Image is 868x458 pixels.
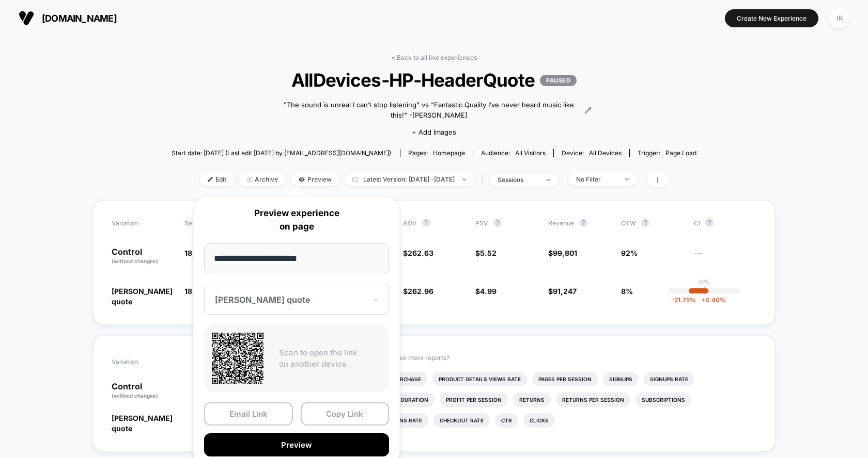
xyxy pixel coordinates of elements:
[548,219,574,227] span: Revenue
[16,10,120,26] button: [DOMAIN_NAME]
[576,175,617,183] div: No Filter
[440,392,508,407] li: Profit Per Session
[638,149,696,157] div: Trigger:
[208,177,213,182] img: edit
[276,100,582,120] span: "The sound is unreal I can’t stop listening" vs "Fantastic Quality I’ve never heard music like th...
[200,172,234,186] span: Edit
[480,287,497,296] span: 4.99
[198,69,671,91] span: AllDevices-HP-HeaderQuote
[172,149,391,157] span: Start date: [DATE] (Last edit [DATE] by [EMAIL_ADDRESS][DOMAIN_NAME])
[408,149,465,157] div: Pages:
[553,249,577,257] span: 99,801
[826,8,853,29] button: IR
[641,219,649,227] button: ?
[403,287,433,296] span: $
[112,287,173,306] span: [PERSON_NAME] quote
[725,9,818,27] button: Create New Experience
[636,392,691,407] li: Subscriptions
[112,354,168,369] span: Variation
[547,179,550,181] img: end
[475,249,497,257] span: $
[621,287,633,296] span: 8%
[579,219,587,227] button: ?
[829,8,849,28] div: IR
[301,402,390,426] button: Copy Link
[621,249,638,257] span: 92%
[498,176,539,184] div: sessions
[408,249,433,257] span: 262.63
[112,382,183,400] p: Control
[589,149,622,157] span: all devices
[553,149,629,157] span: Device:
[291,172,339,186] span: Preview
[204,433,389,456] button: Preview
[239,172,286,186] span: Archive
[112,414,173,433] span: [PERSON_NAME] quote
[422,219,430,227] button: ?
[625,178,629,181] img: end
[548,249,577,257] span: $
[644,372,694,386] li: Signups Rate
[480,249,497,257] span: 5.52
[462,178,466,181] img: end
[391,54,477,61] a: < Back to all live experiences
[432,372,527,386] li: Product Details Views Rate
[358,354,757,362] p: Would like to see more reports?
[548,287,577,296] span: $
[475,219,488,227] span: PSV
[19,10,34,26] img: Visually logo
[247,177,252,182] img: end
[412,128,456,136] span: + Add Images
[481,149,546,157] div: Audience:
[603,372,639,386] li: Signups
[479,172,490,187] span: |
[699,278,709,286] p: 0%
[696,296,726,304] span: 4.40 %
[703,286,705,293] p: |
[671,296,696,304] span: -21.75 %
[408,287,433,296] span: 262.96
[279,347,381,370] p: Scan to open the link on another device
[433,413,490,428] li: Checkout Rate
[621,219,678,227] span: OTW
[694,250,756,265] span: ---
[532,372,598,386] li: Pages Per Session
[204,402,293,426] button: Email Link
[694,219,751,227] span: CI
[523,413,555,428] li: Clicks
[112,392,158,399] span: (without changes)
[495,413,518,428] li: Ctr
[553,287,577,296] span: 91,247
[204,207,389,233] p: Preview experience on page
[475,287,497,296] span: $
[515,149,546,157] span: All Visitors
[556,392,630,407] li: Returns Per Session
[112,248,174,265] p: Control
[112,219,168,227] span: Variation
[493,219,502,227] button: ?
[665,149,696,157] span: Page Load
[42,13,117,24] span: [DOMAIN_NAME]
[345,172,474,186] span: Latest Version: [DATE] - [DATE]
[701,296,705,304] span: +
[352,177,358,182] img: calendar
[513,392,551,407] li: Returns
[403,249,433,257] span: $
[433,149,465,157] span: homepage
[540,75,577,86] p: PAUSED
[705,219,714,227] button: ?
[112,258,158,264] span: (without changes)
